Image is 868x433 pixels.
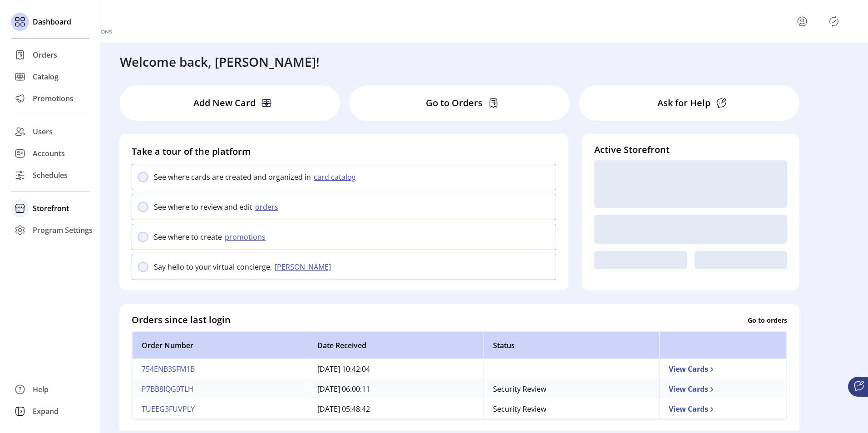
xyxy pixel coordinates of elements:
[222,231,271,242] button: promotions
[272,261,336,272] button: [PERSON_NAME]
[193,96,256,110] p: Add New Card
[132,332,308,359] th: Order Number
[483,399,659,419] td: Security Review
[33,406,59,417] span: Expand
[308,332,483,359] th: Date Received
[594,143,787,157] h4: Active Storefront
[483,379,659,399] td: Security Review
[659,359,787,379] td: View Cards
[308,359,483,379] td: [DATE] 10:42:04
[659,399,787,419] td: View Cards
[33,148,65,159] span: Accounts
[252,202,284,212] button: orders
[33,170,68,181] span: Schedules
[132,359,308,379] td: 754ENB3SFM1B
[154,202,252,212] p: See where to review and edit
[120,52,320,71] h3: Welcome back, [PERSON_NAME]!
[33,126,53,137] span: Users
[308,379,483,399] td: [DATE] 06:00:11
[308,399,483,419] td: [DATE] 05:48:42
[33,49,57,60] span: Orders
[659,379,787,399] td: View Cards
[795,14,809,29] button: menu
[827,14,841,29] button: Publisher Panel
[33,16,71,27] span: Dashboard
[426,96,483,110] p: Go to Orders
[33,225,93,236] span: Program Settings
[154,172,311,182] p: See where cards are created and organized in
[132,145,556,158] h4: Take a tour of the platform
[657,96,710,110] p: Ask for Help
[132,399,308,419] td: TUEEG3FUVPLY
[311,172,361,182] button: card catalog
[154,231,222,242] p: See where to create
[154,261,272,272] p: Say hello to your virtual concierge,
[748,315,787,325] p: Go to orders
[483,332,659,359] th: Status
[132,313,231,327] h4: Orders since last login
[33,203,69,214] span: Storefront
[33,71,59,82] span: Catalog
[33,93,74,104] span: Promotions
[132,379,308,399] td: P7BB8IQG9TLH
[33,384,49,395] span: Help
